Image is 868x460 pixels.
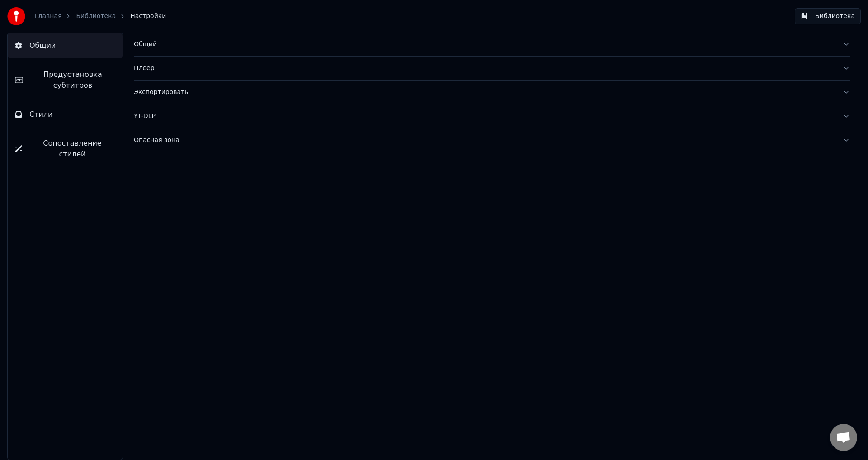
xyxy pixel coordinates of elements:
[795,8,861,24] button: Библиотека
[7,7,25,25] img: youka
[8,33,123,58] button: Общий
[134,128,850,152] button: Опасная зона
[134,88,835,97] div: Экспортировать
[29,138,115,160] span: Сопоставление стилей
[8,131,123,167] button: Сопоставление стилей
[134,104,850,128] button: YT-DLP
[30,69,115,91] span: Предустановка субтитров
[134,136,835,145] div: Опасная зона
[76,12,116,21] a: Библиотека
[134,81,850,104] button: Экспортировать
[830,424,857,451] a: Открытый чат
[130,12,166,21] span: Настройки
[134,40,835,49] div: Общий
[34,12,166,21] nav: breadcrumb
[134,64,835,73] div: Плеер
[8,62,123,98] button: Предустановка субтитров
[34,12,61,21] a: Главная
[134,33,850,56] button: Общий
[29,40,56,51] span: Общий
[134,57,850,80] button: Плеер
[134,112,835,121] div: YT-DLP
[8,102,123,127] button: Стили
[29,109,53,120] span: Стили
